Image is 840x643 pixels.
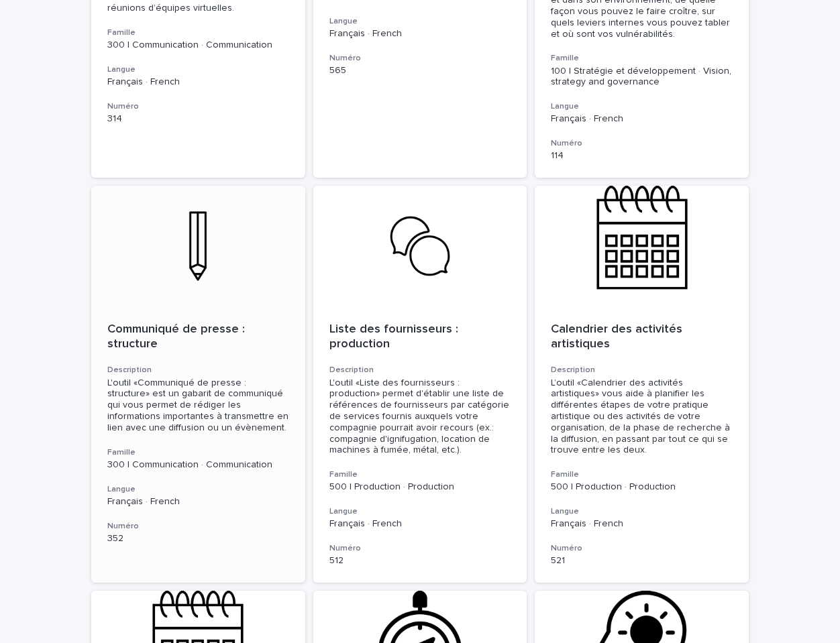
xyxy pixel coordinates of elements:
[107,521,289,532] h3: Numéro
[107,113,289,125] p: 314
[107,64,289,75] h3: Langue
[107,447,289,458] h3: Famille
[107,40,289,51] p: 300 | Communication · Communication
[107,377,289,434] div: L'outil «Communiqué de presse : structure» est un gabarit de communiqué qui vous permet de rédige...
[551,518,733,530] p: Français · French
[329,323,511,351] p: Liste des fournisseurs : production
[551,506,733,517] h3: Langue
[329,518,511,530] p: Français · French
[329,53,511,64] h3: Numéro
[551,66,733,89] p: 100 | Stratégie et développement · Vision, strategy and governance
[107,459,289,471] p: 300 | Communication · Communication
[107,323,289,351] p: Communiqué de presse : structure
[329,16,511,27] h3: Langue
[329,28,511,40] p: Français · French
[535,186,749,583] a: Calendrier des activités artistiquesDescriptionL’outil «Calendrier des activités artistiques» vou...
[329,365,511,375] h3: Description
[91,186,305,583] a: Communiqué de presse : structureDescriptionL'outil «Communiqué de presse : structure» est un gaba...
[107,76,289,88] p: Français · French
[551,101,733,112] h3: Langue
[329,469,511,480] h3: Famille
[107,533,289,544] p: 352
[551,323,733,351] p: Calendrier des activités artistiques
[551,138,733,149] h3: Numéro
[329,555,511,567] p: 512
[107,496,289,508] p: Français · French
[107,27,289,38] h3: Famille
[329,481,511,493] p: 500 | Production · Production
[551,365,733,375] h3: Description
[107,101,289,112] h3: Numéro
[551,555,733,567] p: 521
[551,469,733,480] h3: Famille
[313,186,527,583] a: Liste des fournisseurs : productionDescriptionL'outil «Liste des fournisseurs : production» perme...
[551,150,733,162] p: 114
[107,484,289,495] h3: Langue
[551,377,733,457] div: L’outil «Calendrier des activités artistiques» vous aide à planifier les différentes étapes de vo...
[551,543,733,554] h3: Numéro
[551,113,733,125] p: Français · French
[551,481,733,493] p: 500 | Production · Production
[329,65,511,76] p: 565
[107,365,289,375] h3: Description
[329,543,511,554] h3: Numéro
[551,53,733,64] h3: Famille
[329,377,511,457] div: L'outil «Liste des fournisseurs : production» permet d'établir une liste de références de fournis...
[329,506,511,517] h3: Langue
